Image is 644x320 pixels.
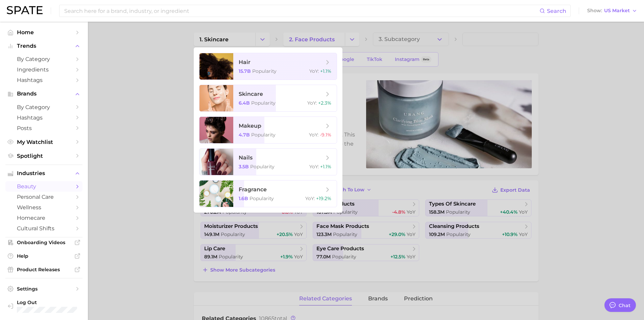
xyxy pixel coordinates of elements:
span: -9.1% [320,132,331,138]
span: Settings [17,286,71,292]
span: hair [239,59,251,65]
span: 1.6b [239,195,248,201]
a: Spotlight [5,151,82,161]
span: nails [239,154,253,161]
span: Search [547,8,566,14]
span: Popularity [249,195,274,201]
a: beauty [5,181,82,192]
a: Ingredients [5,64,82,75]
a: Log out. Currently logged in with e-mail kateri.lucas@axbeauty.com. [5,297,82,315]
a: Posts [5,123,82,133]
span: Popularity [251,132,276,138]
span: YoY : [307,100,317,106]
span: personal care [17,194,71,200]
a: Help [5,251,82,261]
span: by Category [17,104,71,110]
span: Product Releases [17,266,71,273]
span: Posts [17,125,71,131]
span: beauty [17,183,71,190]
span: Onboarding Videos [17,239,71,246]
span: YoY : [309,68,319,74]
a: Settings [5,284,82,294]
span: YoY : [309,132,318,138]
span: by Category [17,56,71,62]
span: Home [17,29,71,36]
span: Popularity [252,68,277,74]
span: homecare [17,215,71,221]
a: Home [5,27,82,38]
a: Hashtags [5,112,82,123]
span: Brands [17,91,71,97]
span: Spotlight [17,153,71,159]
button: Industries [5,168,82,178]
span: Help [17,253,71,259]
img: SPATE [7,6,43,14]
span: Log Out [17,299,81,305]
a: by Category [5,102,82,112]
span: makeup [239,123,261,129]
a: by Category [5,54,82,64]
span: +1.1% [320,164,331,170]
span: 3.5b [239,164,249,170]
a: Hashtags [5,75,82,85]
span: wellness [17,204,71,211]
span: +19.2% [316,195,331,201]
a: Product Releases [5,264,82,275]
a: homecare [5,213,82,223]
a: My Watchlist [5,137,82,147]
span: 4.7b [239,132,250,138]
span: skincare [239,91,263,97]
span: YoY : [305,195,315,201]
span: My Watchlist [17,139,71,145]
a: personal care [5,192,82,202]
span: Popularity [251,100,276,106]
span: 6.4b [239,100,250,106]
span: Industries [17,170,71,176]
a: cultural shifts [5,223,82,234]
input: Search here for a brand, industry, or ingredient [64,5,540,17]
span: Hashtags [17,77,71,83]
span: Show [587,9,602,13]
span: cultural shifts [17,225,71,232]
span: US Market [604,9,630,13]
span: Popularity [250,164,275,170]
span: +2.3% [318,100,331,106]
button: ShowUS Market [586,6,639,15]
span: YoY : [309,164,319,170]
span: 15.7b [239,68,251,74]
span: +1.1% [320,68,331,74]
button: Brands [5,89,82,99]
span: Trends [17,43,71,49]
button: Trends [5,41,82,51]
span: Hashtags [17,114,71,121]
span: Ingredients [17,66,71,73]
a: Onboarding Videos [5,237,82,248]
a: wellness [5,202,82,213]
ul: Change Category [194,47,342,213]
span: fragrance [239,186,267,193]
